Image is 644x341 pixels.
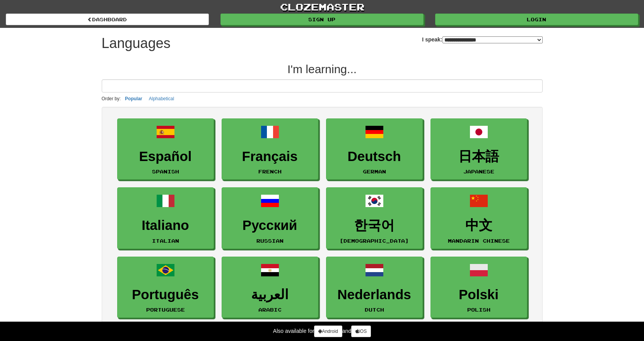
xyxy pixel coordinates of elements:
h3: 日本語 [435,149,523,164]
h2: I'm learning... [102,63,543,75]
a: Sign up [220,14,424,25]
small: Italian [152,238,179,243]
h3: Deutsch [330,149,419,164]
h3: Nederlands [330,287,419,302]
small: Order by: [102,96,121,101]
small: Russian [256,238,284,243]
h3: Français [226,149,314,164]
a: العربيةArabic [222,257,318,318]
small: Arabic [258,307,282,312]
button: Popular [123,94,145,103]
h3: Español [121,149,210,164]
small: French [258,169,282,174]
a: Login [435,14,638,25]
a: ItalianoItalian [117,187,214,249]
small: German [363,169,386,174]
h3: Italiano [121,218,210,233]
label: I speak: [422,36,542,43]
a: 한국어[DEMOGRAPHIC_DATA] [326,187,423,249]
h3: 中文 [435,218,523,233]
small: Polish [467,307,490,312]
a: NederlandsDutch [326,257,423,318]
a: DeutschGerman [326,118,423,180]
a: 日本語Japanese [430,118,527,180]
small: Mandarin Chinese [448,238,510,243]
small: [DEMOGRAPHIC_DATA] [340,238,409,243]
select: I speak: [442,36,543,43]
button: Alphabetical [147,94,176,103]
a: Android [314,326,342,337]
h3: 한국어 [330,218,419,233]
a: PolskiPolish [430,257,527,318]
a: iOS [351,326,371,337]
small: Portuguese [146,307,185,312]
h1: Languages [102,36,171,51]
h3: Polski [435,287,523,302]
a: EspañolSpanish [117,118,214,180]
a: FrançaisFrench [222,118,318,180]
small: Dutch [365,307,384,312]
h3: Русский [226,218,314,233]
a: dashboard [6,14,209,25]
h3: العربية [226,287,314,302]
small: Japanese [463,169,494,174]
a: РусскийRussian [222,187,318,249]
h3: Português [121,287,210,302]
small: Spanish [152,169,179,174]
a: 中文Mandarin Chinese [430,187,527,249]
a: PortuguêsPortuguese [117,257,214,318]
